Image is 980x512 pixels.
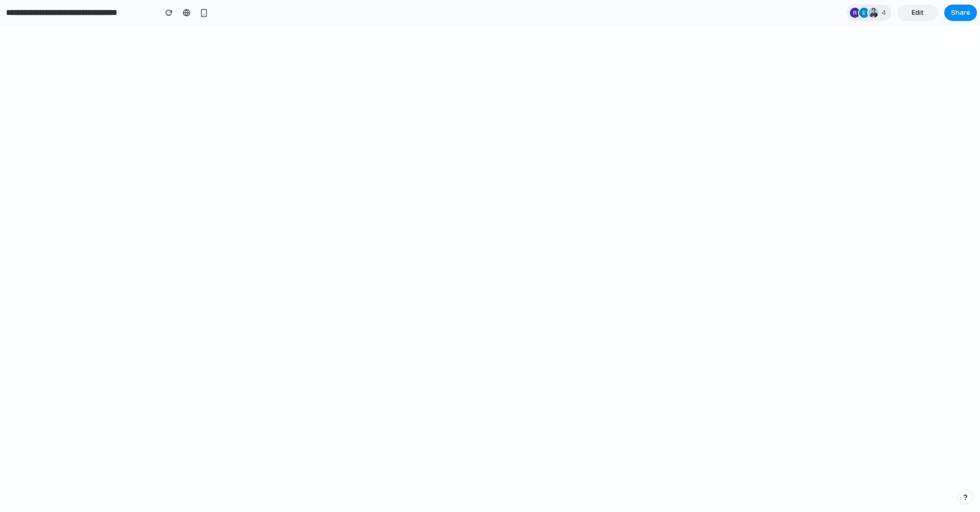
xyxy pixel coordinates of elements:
a: Edit [897,5,938,21]
span: 4 [881,8,889,18]
button: Share [944,5,977,21]
span: Share [951,8,970,18]
div: 4 [847,5,891,21]
span: Edit [912,8,924,18]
